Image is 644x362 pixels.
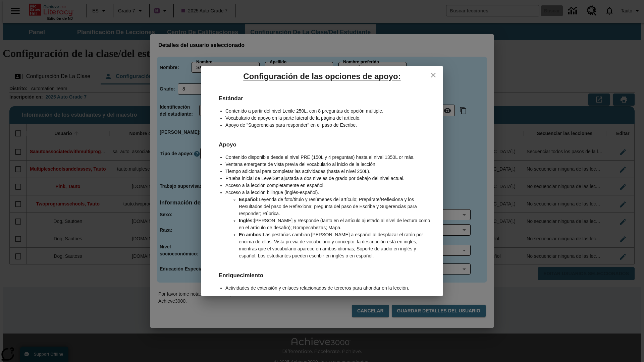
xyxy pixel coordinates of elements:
[239,217,432,231] li: [PERSON_NAME] y Responde (tanto en el artículo ajustado al nivel de lectura como en el artículo d...
[212,87,432,103] h6: Estándar
[225,154,432,161] li: Contenido disponible desde el nivel PRE (150L y 4 preguntas) hasta el nivel 1350L or más.
[225,285,432,292] li: Actividades de extensión y enlaces relacionados de terceros para ahondar en la lección.
[201,66,443,87] h5: Configuración de las opciones de apoyo:
[239,218,254,223] b: Inglés:
[225,161,432,168] li: Ventana emergente de vista previa del vocabulario al inicio de la lección.
[239,196,432,217] li: Leyenda de foto/título y resúmenes del artículo; Prepárate/Reflexiona y los Resultados del paso d...
[225,168,432,175] li: Tiempo adicional para completar las actividades (hasta el nivel 250L).
[427,68,440,82] button: close
[239,232,263,237] b: En ambos:
[212,264,432,280] h6: Enriquecimiento
[225,182,432,189] li: Acceso a la lección completamente en español.
[225,108,432,115] li: Contenido a partir del nivel Lexile 250L, con 8 preguntas de opción múltiple.
[225,175,432,182] li: Prueba inicial de LevelSet ajustada a dos niveles de grado por debajo del nivel actual.
[225,189,432,196] li: Acceso a la lección bilingüe (inglés-español).
[225,122,432,129] li: Apoyo de "Sugerencias para responder" en el paso de Escribe.
[239,231,432,259] li: Las pestañas cambian [PERSON_NAME] a español al desplazar el ratón por encima de ellas. Vista pre...
[212,133,432,149] h6: Apoyo
[239,197,259,202] b: Español:
[225,115,432,122] li: Vocabulario de apoyo en la parte lateral de la página del artículo.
